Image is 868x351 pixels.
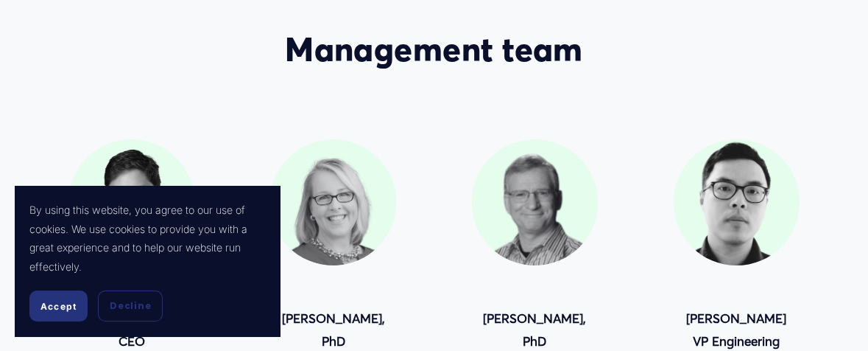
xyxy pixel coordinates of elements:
h2: Management team [35,29,833,69]
button: Decline [98,291,163,322]
p: By using this website, you agree to our use of cookies. We use cookies to provide you with a grea... [29,201,265,276]
span: Decline [110,299,151,313]
strong: [PERSON_NAME] VP Engineering [686,310,786,349]
section: Cookie banner [15,186,280,336]
span: Accept [40,301,77,312]
strong: [PERSON_NAME] CEO [82,310,182,349]
button: Accept [29,291,88,322]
